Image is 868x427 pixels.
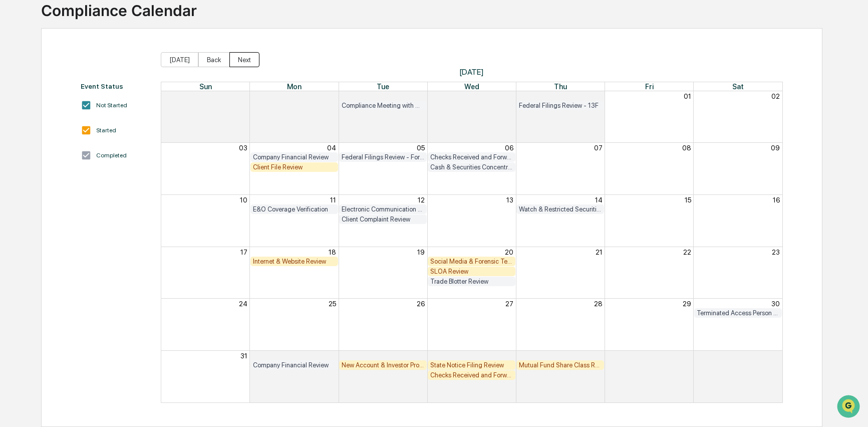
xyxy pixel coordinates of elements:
div: Checks Received and Forwarded Log [430,371,513,379]
button: 05 [417,144,425,152]
iframe: Open customer support [836,394,863,421]
div: New Account & Investor Profile Review [342,361,424,369]
button: 14 [595,196,603,204]
button: 19 [417,248,425,256]
button: 01 [684,92,691,100]
div: Social Media & Forensic Testing [430,258,513,265]
button: 23 [772,248,780,256]
span: [DATE] [161,67,783,77]
button: 20 [505,248,513,256]
div: Cash & Securities Concentration Review [430,163,513,171]
div: Federal Filings Review - Form N-PX [342,153,424,161]
button: 03 [505,352,513,360]
div: Start new chat [34,77,164,87]
div: Watch & Restricted Securities List [519,205,602,213]
button: 02 [416,352,425,360]
span: Pylon [100,170,121,177]
button: 28 [328,92,336,100]
div: Company Financial Review [253,361,336,369]
button: Start new chat [170,80,182,92]
span: Data Lookup [20,145,63,155]
button: 03 [239,144,247,152]
button: 22 [683,248,691,256]
span: Preclearance [20,126,65,136]
span: Mon [287,82,302,91]
button: 13 [506,196,513,204]
button: 16 [773,196,780,204]
div: Started [96,127,116,134]
div: E&O Coverage Verification [253,205,336,213]
button: 07 [594,144,603,152]
span: Thu [554,82,567,91]
button: 05 [683,352,691,360]
button: 04 [594,352,603,360]
img: 1746055101610-c473b297-6a78-478c-a979-82029cc54cd1 [10,77,28,95]
div: Terminated Access Person Audit [697,309,779,317]
span: Attestations [83,126,124,136]
button: 29 [683,300,691,308]
p: How can we help? [10,21,182,37]
a: 🔎Data Lookup [6,141,67,159]
button: 21 [596,248,603,256]
button: 29 [416,92,425,100]
div: Federal Filings Review - 13F [519,102,602,109]
div: Company Financial Review [253,153,336,161]
div: State Notice Filing Review [430,361,513,369]
button: Back [198,52,230,67]
div: Month View [161,82,783,403]
button: 28 [594,300,603,308]
a: 🖐️Preclearance [6,122,69,140]
div: SLOA Review [430,268,513,275]
div: Client Complaint Review [342,216,424,223]
div: Compliance Meeting with Management [342,102,424,109]
div: Completed [96,152,127,159]
span: Sat [732,82,744,91]
button: 31 [240,352,247,360]
span: Sun [199,82,212,91]
button: 18 [329,248,336,256]
button: 08 [682,144,691,152]
button: 25 [329,300,336,308]
button: 24 [239,300,247,308]
a: Powered byPylon [71,169,121,177]
div: Electronic Communication Review [342,205,424,213]
button: 06 [505,144,513,152]
button: 09 [771,144,780,152]
div: 🗄️ [73,127,81,135]
button: 06 [771,352,780,360]
button: 15 [685,196,691,204]
button: 02 [771,92,780,100]
div: 🔎 [10,146,18,154]
div: Not Started [96,102,127,109]
span: Fri [645,82,654,91]
button: 27 [239,92,247,100]
div: Mutual Fund Share Class Review [519,361,602,369]
button: 30 [505,92,513,100]
div: We're available if you need us! [34,87,127,95]
button: 01 [329,352,336,360]
span: Wed [464,82,479,91]
div: Client File Review [253,163,336,171]
div: Internet & Website Review [253,258,336,265]
div: Event Status [81,82,151,90]
button: [DATE] [161,52,198,67]
a: 🗄️Attestations [69,122,128,140]
div: Checks Received and Forwarded Log [430,153,513,161]
div: Trade Blotter Review [430,278,513,285]
button: 04 [327,144,336,152]
button: 10 [240,196,247,204]
button: 17 [240,248,247,256]
button: 26 [417,300,425,308]
button: 31 [596,92,603,100]
button: 30 [771,300,780,308]
button: Next [229,52,259,67]
button: 27 [505,300,513,308]
span: Tue [377,82,389,91]
button: 11 [330,196,336,204]
button: 12 [418,196,425,204]
div: 🖐️ [10,127,18,135]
